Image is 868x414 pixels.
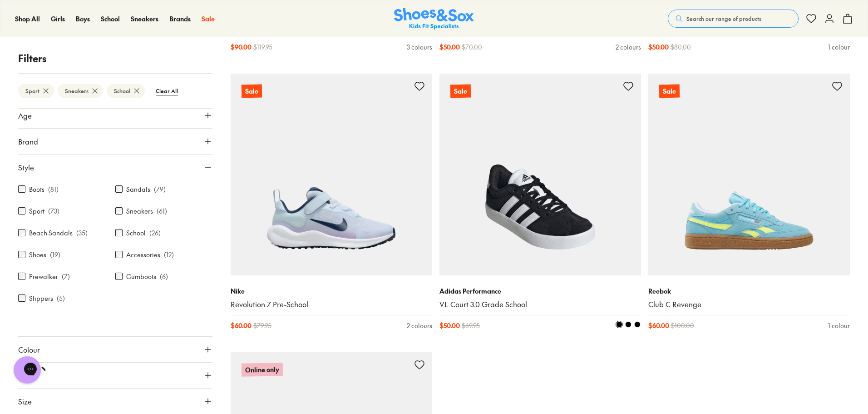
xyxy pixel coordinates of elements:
p: Reebok [648,286,850,296]
p: ( 35 ) [76,228,88,238]
label: School [126,228,146,238]
label: Slippers [29,294,53,303]
a: Sale [648,74,850,275]
button: Colour [18,337,212,362]
iframe: Gorgias live chat messenger [9,353,45,387]
p: Sale [242,85,262,98]
button: Search our range of products [668,10,799,28]
button: Size [18,389,212,414]
p: ( 61 ) [157,206,167,216]
label: Accessories [126,250,160,259]
p: Sale [450,84,471,99]
label: Beach Sandals [29,228,73,238]
img: SNS_Logo_Responsive.svg [394,8,474,30]
span: $ 60.00 [648,321,669,330]
p: ( 73 ) [48,206,59,216]
a: Brands [169,14,191,24]
span: $ 79.95 [253,321,271,330]
a: VL Court 3.0 Grade School [439,299,641,309]
span: $ 60.00 [231,321,252,330]
button: Price [18,363,212,388]
a: Shoes & Sox [394,8,474,30]
span: $ 80.00 [671,42,691,52]
label: Sandals [126,185,150,194]
label: Sneakers [126,206,153,216]
p: ( 12 ) [164,250,174,259]
p: ( 81 ) [48,185,59,194]
label: Boots [29,185,44,194]
btn: School [107,84,145,98]
span: Size [18,396,32,407]
label: Gumboots [126,272,156,281]
div: 2 colours [616,42,641,52]
a: Sale [202,14,215,24]
a: Shop All [15,14,40,24]
p: Online only [242,363,283,377]
p: ( 26 ) [149,228,161,238]
span: $ 50.00 [439,42,460,52]
div: 1 colour [828,321,850,330]
a: Revolution 7 Pre-School [231,299,432,309]
btn: Clear All [148,83,185,99]
span: $ 119.95 [253,42,272,52]
div: 1 colour [828,42,850,52]
label: Prewalker [29,272,58,281]
p: ( 7 ) [62,272,70,281]
span: $ 70.00 [462,42,482,52]
a: Sale [231,74,432,275]
btn: Sport [18,84,54,98]
span: Age [18,110,32,121]
btn: Sneakers [58,84,103,98]
p: Adidas Performance [439,286,641,296]
span: Style [18,162,34,173]
p: ( 79 ) [154,185,166,194]
button: Brand [18,129,212,154]
a: Boys [76,14,90,24]
span: $ 90.00 [231,42,252,52]
p: ( 5 ) [57,294,65,303]
div: 3 colours [407,42,432,52]
button: Style [18,155,212,180]
label: Sport [29,206,44,216]
span: $ 100.00 [671,321,694,330]
p: Nike [231,286,432,296]
a: Girls [51,14,65,24]
div: 2 colours [407,321,432,330]
p: Sale [659,85,680,98]
a: Club C Revenge [648,299,850,309]
span: $ 50.00 [648,42,669,52]
span: Brand [18,136,38,147]
label: Shoes [29,250,46,259]
p: ( 19 ) [50,250,60,259]
p: ( 6 ) [160,272,168,281]
span: Search our range of products [686,15,761,23]
p: Filters [18,51,212,66]
span: $ 50.00 [439,321,460,330]
a: School [101,14,120,24]
a: Sneakers [131,14,158,24]
button: Age [18,103,212,128]
a: Sale [439,74,641,275]
span: $ 69.95 [462,321,480,330]
span: Colour [18,344,40,355]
